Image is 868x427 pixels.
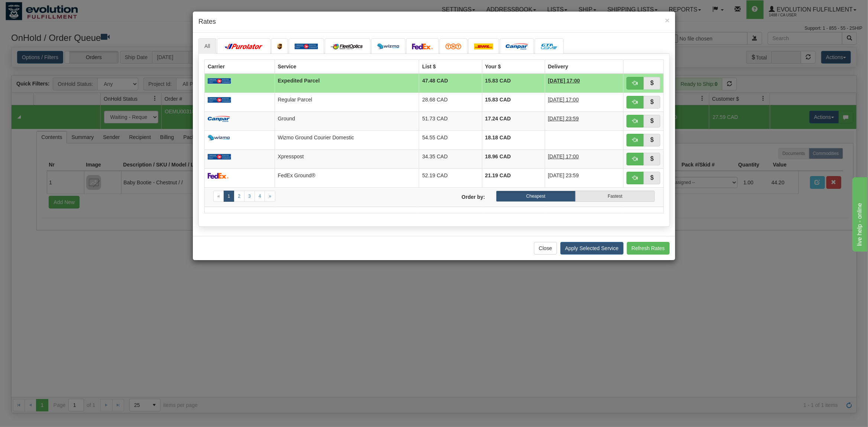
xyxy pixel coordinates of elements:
td: Xpresspost [275,149,419,168]
a: Previous [213,191,224,202]
span: [DATE] 23:59 [548,172,579,178]
td: Expedited Parcel [275,74,419,93]
span: « [217,194,220,199]
img: CarrierLogo_10182.png [331,43,365,49]
img: purolator.png [223,43,265,49]
a: All [198,38,216,54]
td: 3 Days [545,149,623,168]
td: 17.24 CAD [482,111,545,130]
img: dhl.png [474,43,493,49]
th: List $ [419,59,482,74]
iframe: chat widget [851,175,867,251]
td: 51.73 CAD [419,111,482,130]
th: Service [275,59,419,74]
a: 3 [244,191,255,202]
td: 15.83 CAD [482,74,545,93]
img: campar.png [208,116,230,122]
td: 5 Days [545,111,623,130]
span: [DATE] 17:00 [548,153,579,159]
img: Canada_post.png [295,43,318,49]
a: 4 [255,191,265,202]
td: 54.55 CAD [419,130,482,149]
span: [DATE] 23:59 [548,116,579,122]
td: 18.96 CAD [482,149,545,168]
td: 8 Days [545,93,623,111]
img: CarrierLogo_10191.png [541,43,558,49]
span: [DATE] 17:00 [548,78,580,84]
img: wizmo.png [377,43,399,49]
img: Canada_post.png [208,78,231,84]
h4: Rates [198,17,670,27]
a: Next [265,191,275,202]
a: 2 [234,191,244,202]
img: Canada_post.png [208,154,231,160]
span: » [269,194,271,199]
td: Ground [275,111,419,130]
th: Your $ [482,59,545,74]
img: campar.png [506,43,528,49]
td: 34.35 CAD [419,149,482,168]
button: Apply Selected Service [560,242,624,255]
td: 21.19 CAD [482,168,545,187]
img: Canada_post.png [208,97,231,103]
button: Refresh Rates [627,242,670,255]
img: wizmo.png [208,135,230,141]
td: 6 Days [545,74,623,93]
div: live help - online [6,4,69,13]
button: Close [665,16,670,24]
td: Wizmo Ground Courier Domestic [275,130,419,149]
label: Fastest [576,191,655,202]
a: 1 [224,191,234,202]
img: FedEx.png [208,173,229,179]
img: tnt.png [446,43,461,49]
th: Delivery [545,59,623,74]
td: Regular Parcel [275,93,419,111]
td: 47.48 CAD [419,74,482,93]
td: 52.19 CAD [419,168,482,187]
span: × [665,16,670,25]
th: Carrier [205,59,275,74]
td: FedEx Ground® [275,168,419,187]
label: Order by: [434,191,490,201]
td: 18.18 CAD [482,130,545,149]
img: FedEx.png [412,43,433,49]
img: ups.png [277,43,282,49]
td: 15.83 CAD [482,93,545,111]
span: [DATE] 17:00 [548,97,579,103]
td: 28.68 CAD [419,93,482,111]
label: Cheapest [496,191,575,202]
button: Close [534,242,557,255]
